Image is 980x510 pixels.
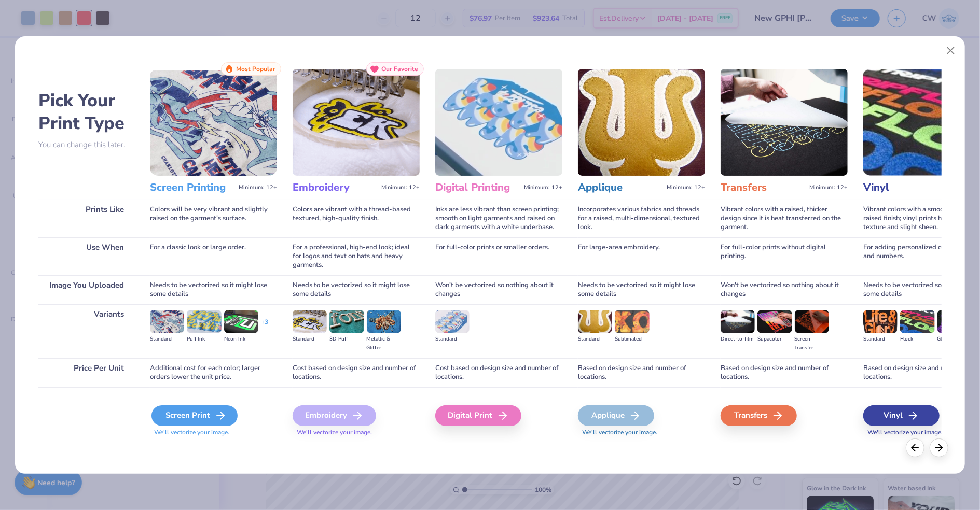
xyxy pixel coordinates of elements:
div: Supacolor [757,335,792,344]
span: Minimum: 12+ [381,184,420,191]
h3: Transfers [721,181,805,194]
h3: Screen Printing [150,181,234,194]
div: Standard [293,335,327,344]
div: Vibrant colors with a raised, thicker design since it is heat transferred on the garment. [721,200,848,237]
img: Applique [578,69,705,176]
img: Standard [435,310,470,333]
div: Won't be vectorized so nothing about it changes [721,275,848,304]
div: Embroidery [293,405,376,426]
h3: Digital Printing [435,181,520,194]
span: Most Popular [236,65,275,73]
div: Neon Ink [224,335,258,344]
img: Standard [578,310,612,333]
div: Applique [578,405,654,426]
p: You can change this later. [38,140,134,149]
h2: Pick Your Print Type [38,89,134,135]
span: Minimum: 12+ [667,184,705,191]
span: Minimum: 12+ [809,184,848,191]
div: Standard [150,335,184,344]
span: We'll vectorize your image. [293,428,420,437]
span: We'll vectorize your image. [578,428,705,437]
div: Direct-to-film [721,335,755,344]
h3: Embroidery [293,181,377,194]
h3: Vinyl [863,181,948,194]
div: Standard [435,335,470,344]
img: Screen Printing [150,69,277,176]
img: Metallic & Glitter [367,310,401,333]
div: Cost based on design size and number of locations. [293,358,420,387]
button: Close [941,41,960,61]
div: Image You Uploaded [38,275,134,304]
div: Additional cost for each color; larger orders lower the unit price. [150,358,277,387]
img: 3D Puff [329,310,364,333]
div: Glitter [937,335,972,344]
div: Standard [863,335,898,344]
img: Supacolor [757,310,792,333]
div: Colors are vibrant with a thread-based textured, high-quality finish. [293,200,420,237]
img: Standard [863,310,898,333]
div: Variants [38,304,134,358]
img: Sublimated [615,310,649,333]
div: Incorporates various fabrics and threads for a raised, multi-dimensional, textured look. [578,200,705,237]
img: Digital Printing [435,69,562,176]
div: For a professional, high-end look; ideal for logos and text on hats and heavy garments. [293,237,420,275]
div: Transfers [721,405,797,426]
img: Neon Ink [224,310,258,333]
div: Needs to be vectorized so it might lose some details [293,275,420,304]
img: Direct-to-film [721,310,755,333]
img: Standard [293,310,327,333]
div: Screen Transfer [795,335,829,352]
img: Transfers [721,69,848,176]
div: Price Per Unit [38,358,134,387]
div: Sublimated [615,335,649,344]
div: Flock [900,335,934,344]
div: Based on design size and number of locations. [578,358,705,387]
div: Digital Print [435,405,521,426]
span: Minimum: 12+ [239,184,277,191]
div: Needs to be vectorized so it might lose some details [150,275,277,304]
img: Glitter [937,310,972,333]
img: Screen Transfer [795,310,829,333]
span: We'll vectorize your image. [150,428,277,437]
div: Colors will be very vibrant and slightly raised on the garment's surface. [150,200,277,237]
div: Metallic & Glitter [367,335,401,352]
div: Standard [578,335,612,344]
div: Cost based on design size and number of locations. [435,358,562,387]
div: For large-area embroidery. [578,237,705,275]
div: 3D Puff [329,335,364,344]
img: Flock [900,310,934,333]
div: Inks are less vibrant than screen printing; smooth on light garments and raised on dark garments ... [435,200,562,237]
div: + 3 [261,318,268,335]
span: Minimum: 12+ [524,184,562,191]
img: Embroidery [293,69,420,176]
div: Vinyl [863,405,940,426]
div: Use When [38,237,134,275]
div: Prints Like [38,200,134,237]
div: For full-color prints without digital printing. [721,237,848,275]
img: Puff Ink [187,310,221,333]
div: Needs to be vectorized so it might lose some details [578,275,705,304]
div: Screen Print [151,405,238,426]
h3: Applique [578,181,662,194]
div: Won't be vectorized so nothing about it changes [435,275,562,304]
div: For a classic look or large order. [150,237,277,275]
div: For full-color prints or smaller orders. [435,237,562,275]
div: Based on design size and number of locations. [721,358,848,387]
img: Standard [150,310,184,333]
span: Our Favorite [381,65,418,73]
div: Puff Ink [187,335,221,344]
